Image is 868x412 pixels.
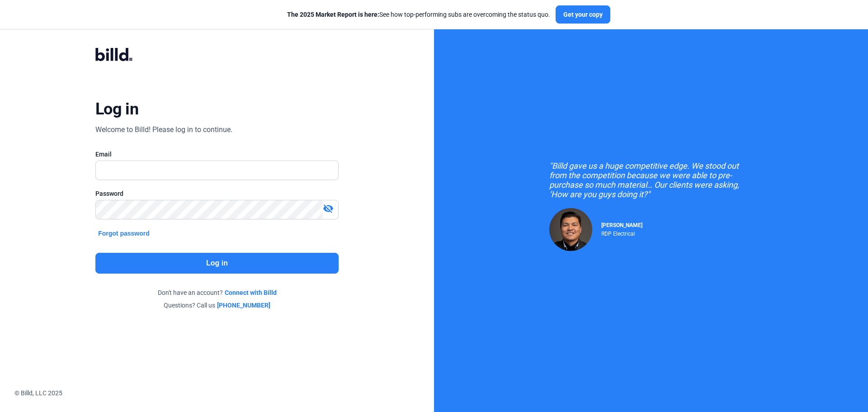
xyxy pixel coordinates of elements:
div: RDP Electrical [601,228,642,237]
div: "Billd gave us a huge competitive edge. We stood out from the competition because we were able to... [549,161,753,199]
div: Don't have an account? [95,288,339,297]
div: See how top-performing subs are overcoming the status quo. [287,10,550,19]
mat-icon: visibility_off [323,203,334,214]
div: Questions? Call us [95,301,339,310]
div: Log in [95,99,138,119]
div: Password [95,189,339,198]
button: Log in [95,253,339,274]
div: Welcome to Billd! Please log in to continue. [95,124,232,135]
a: [PHONE_NUMBER] [217,301,270,310]
a: Connect with Billd [225,288,277,297]
img: Raul Pacheco [549,208,592,251]
button: Forgot password [95,228,152,238]
button: Get your copy [556,5,610,24]
span: The 2025 Market Report is here: [287,11,379,18]
div: Email [95,150,339,159]
span: [PERSON_NAME] [601,222,642,228]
